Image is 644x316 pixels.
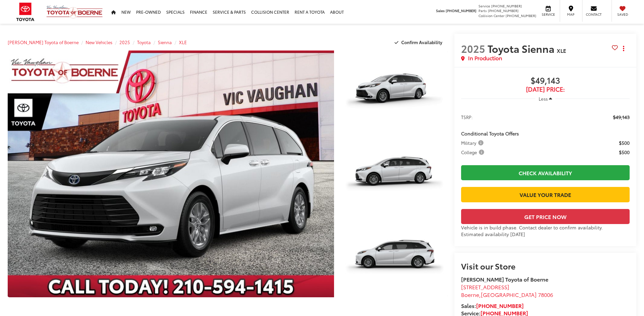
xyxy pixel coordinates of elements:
[615,12,630,17] span: Saved
[436,8,445,13] span: Sales
[158,39,172,45] a: Sienna
[478,13,505,18] span: Collision Center
[491,3,522,8] span: [PHONE_NUMBER]
[461,302,524,309] strong: Sales:
[538,291,553,298] span: 78006
[119,39,130,45] a: 2025
[461,41,485,56] span: 2025
[461,283,553,298] a: [STREET_ADDRESS] Boerne,[GEOGRAPHIC_DATA] 78006
[86,39,112,45] a: New Vehicles
[340,217,449,298] img: 2025 Toyota Sienna XLE
[341,50,448,130] a: Expand Photo 1
[461,275,548,283] strong: [PERSON_NAME] Toyota of Boerne
[179,39,187,45] a: XLE
[461,187,630,202] a: Value Your Trade
[461,149,487,155] button: College
[461,130,519,137] span: Conditional Toyota Offers
[340,133,449,215] img: 2025 Toyota Sienna XLE
[461,291,479,298] span: Boerne
[557,46,566,54] span: XLE
[478,8,487,13] span: Parts
[461,165,630,180] a: Check Availability
[461,86,630,93] span: [DATE] Price:
[461,261,630,270] h2: Visit our Store
[461,149,486,155] span: College
[586,12,602,17] span: Contact
[619,139,630,146] span: $500
[506,13,536,18] span: [PHONE_NUMBER]
[137,39,151,45] a: Toyota
[461,291,553,298] span: ,
[481,291,537,298] span: [GEOGRAPHIC_DATA]
[539,96,548,102] span: Less
[341,134,448,214] a: Expand Photo 2
[341,218,448,298] a: Expand Photo 3
[401,39,442,45] span: Confirm Availability
[623,46,624,51] span: dropdown dots
[8,39,79,45] a: [PERSON_NAME] Toyota of Boerne
[478,3,490,8] span: Service
[461,209,630,224] button: Get Price Now
[468,54,502,62] span: In Production
[391,36,448,48] button: Confirm Availability
[340,49,449,131] img: 2025 Toyota Sienna XLE
[619,149,630,155] span: $500
[46,5,103,19] img: Vic Vaughan Toyota of Boerne
[618,42,630,54] button: Actions
[461,224,630,237] div: Vehicle is in build phase. Contact dealer to confirm availability. Estimated availability [DATE]
[488,8,519,13] span: [PHONE_NUMBER]
[535,93,555,105] button: Less
[461,76,630,86] span: $49,143
[476,302,524,309] a: [PHONE_NUMBER]
[446,8,476,13] span: [PHONE_NUMBER]
[613,114,630,120] span: $49,143
[563,12,578,17] span: Map
[488,41,557,56] span: Toyota Sienna
[461,139,485,146] span: Military
[8,50,334,297] a: Expand Photo 0
[461,114,473,120] span: TSRP:
[461,139,486,146] button: Military
[461,283,509,291] span: [STREET_ADDRESS]
[541,12,556,17] span: Service
[4,49,337,299] img: 2025 Toyota Sienna XLE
